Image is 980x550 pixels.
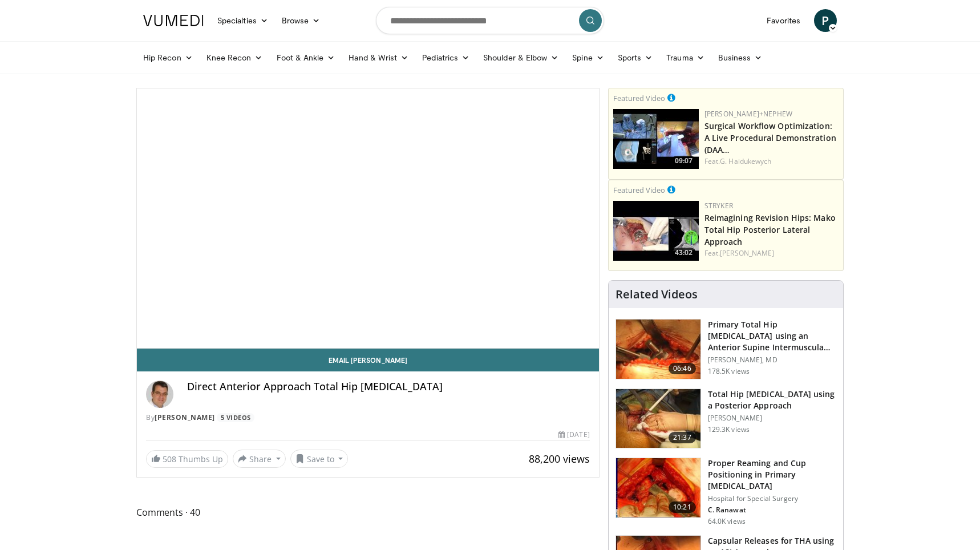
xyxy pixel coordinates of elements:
[270,46,342,69] a: Foot & Ankle
[376,7,604,34] input: Search topics, interventions
[613,109,699,169] img: bcfc90b5-8c69-4b20-afee-af4c0acaf118.150x105_q85_crop-smart_upscale.jpg
[415,46,476,69] a: Pediatrics
[669,432,696,443] span: 21:37
[290,450,349,468] button: Save to
[708,494,836,503] p: Hospital for Special Surgery
[720,156,771,166] a: G. Haidukewych
[146,381,173,408] img: Avatar
[704,156,839,167] div: Feat.
[200,46,270,69] a: Knee Recon
[565,46,610,69] a: Spine
[163,454,176,464] span: 508
[704,212,836,247] a: Reimagining Revision Hips: Mako Total Hip Posterior Lateral Approach
[814,9,837,32] a: P
[616,458,700,517] img: 9ceeadf7-7a50-4be6-849f-8c42a554e74d.150x105_q85_crop-smart_upscale.jpg
[708,458,836,492] h3: Proper Reaming and Cup Positioning in Primary [MEDICAL_DATA]
[708,414,836,423] p: [PERSON_NAME]
[613,109,699,169] a: 09:07
[708,505,836,515] p: C. Ranawat
[613,201,699,261] img: 6632ea9e-2a24-47c5-a9a2-6608124666dc.150x105_q85_crop-smart_upscale.jpg
[613,93,665,103] small: Featured Video
[669,363,696,374] span: 06:46
[615,458,836,526] a: 10:21 Proper Reaming and Cup Positioning in Primary [MEDICAL_DATA] Hospital for Special Surgery C...
[275,9,327,32] a: Browse
[136,46,200,69] a: Hip Recon
[760,9,807,32] a: Favorites
[671,156,696,166] span: 09:07
[217,413,254,423] a: 5 Videos
[529,452,590,466] span: 88,200 views
[616,320,700,379] img: 263423_3.png.150x105_q85_crop-smart_upscale.jpg
[711,46,770,69] a: Business
[155,412,215,422] a: [PERSON_NAME]
[558,430,589,440] div: [DATE]
[615,319,836,379] a: 06:46 Primary Total Hip [MEDICAL_DATA] using an Anterior Supine Intermuscula… [PERSON_NAME], MD 1...
[708,389,836,411] h3: Total Hip [MEDICAL_DATA] using a Posterior Approach
[720,248,774,258] a: [PERSON_NAME]
[187,381,590,393] h4: Direct Anterior Approach Total Hip [MEDICAL_DATA]
[616,389,700,448] img: 286987_0000_1.png.150x105_q85_crop-smart_upscale.jpg
[704,120,836,155] a: Surgical Workflow Optimization: A Live Procedural Demonstration (DAA…
[136,505,600,520] span: Comments 40
[669,502,696,513] span: 10:21
[613,185,665,195] small: Featured Video
[137,88,599,349] video-js: Video Player
[704,201,733,211] a: Stryker
[704,109,792,119] a: [PERSON_NAME]+Nephew
[210,9,275,32] a: Specialties
[708,367,750,376] p: 178.5K views
[659,46,711,69] a: Trauma
[708,517,746,526] p: 64.0K views
[671,248,696,258] span: 43:02
[613,201,699,261] a: 43:02
[342,46,415,69] a: Hand & Wrist
[476,46,565,69] a: Shoulder & Elbow
[708,355,836,365] p: [PERSON_NAME], MD
[146,450,228,468] a: 508 Thumbs Up
[611,46,660,69] a: Sports
[708,319,836,353] h3: Primary Total Hip [MEDICAL_DATA] using an Anterior Supine Intermuscula…
[615,389,836,449] a: 21:37 Total Hip [MEDICAL_DATA] using a Posterior Approach [PERSON_NAME] 129.3K views
[615,288,698,301] h4: Related Videos
[233,450,286,468] button: Share
[143,15,204,26] img: VuMedi Logo
[708,425,750,434] p: 129.3K views
[146,412,590,423] div: By
[137,349,599,371] a: Email [PERSON_NAME]
[704,248,839,258] div: Feat.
